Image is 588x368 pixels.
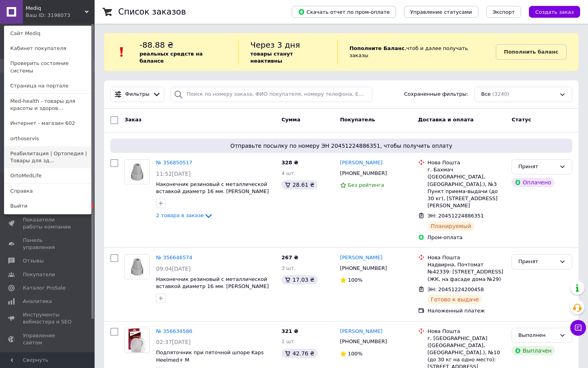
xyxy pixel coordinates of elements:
[492,91,509,97] span: (3240)
[156,276,269,297] a: Наконечник резиновый с металлической вставкой диаметр 16 мм. [PERSON_NAME] (716)
[512,178,554,187] div: Оплачено
[156,171,191,177] span: 11:52[DATE]
[4,146,91,168] a: Реабилитация | Ортопедия | Товары для зд...
[156,181,269,202] a: Наконечник резиновый с металлической вставкой диаметр 16 мм. [PERSON_NAME] (716)
[250,51,293,64] b: товары станут неактивны
[518,163,556,171] div: Принят
[428,307,506,314] div: Наложенный платеж
[281,338,296,344] span: 1 шт.
[23,311,73,325] span: Инструменты вебмастера и SEO
[4,199,91,214] a: Выйти
[4,168,91,183] a: OrtoMedLife
[493,9,515,15] span: Экспорт
[116,46,128,58] img: :exclamation:
[337,39,496,65] div: , чтоб и далее получать заказы
[125,254,150,279] a: Фото товару
[171,87,372,102] input: Поиск по номеру заказа, ФИО покупателя, номеру телефона, Email, номеру накладной
[535,9,574,15] span: Создать заказ
[504,49,558,55] b: Пополнить баланс
[404,6,478,18] button: Управление статусами
[340,254,383,262] a: [PERSON_NAME]
[23,216,73,230] span: Показатели работы компании
[292,6,396,18] button: Скачать отчет по пром-оплате
[281,117,300,123] span: Сумма
[23,257,44,264] span: Отзывы
[114,142,569,150] span: Отправьте посылку по номеру ЭН 20451224886351, чтобы получить оплату
[348,182,384,188] span: Без рейтинга
[125,160,149,184] img: Фото товару
[281,275,317,284] div: 17.03 ₴
[410,9,472,15] span: Управление статусами
[428,221,474,231] div: Планируемый
[486,6,521,18] button: Экспорт
[156,212,213,218] a: 2 товара в заказе
[570,320,586,336] button: Чат с покупателем
[281,255,298,260] span: 267 ₴
[428,234,506,241] div: Пром-оплата
[4,116,91,131] a: Интернет - магазин 602
[339,263,389,273] div: [PHONE_NUMBER]
[156,328,192,334] a: № 356634586
[118,7,186,17] h1: Список заказов
[4,78,91,93] a: Страница на портале
[281,180,317,190] div: 28.61 ₴
[4,41,91,56] a: Кабинет покупателя
[518,331,556,340] div: Выполнен
[26,12,59,19] div: Ваш ID: 3198073
[156,255,192,260] a: № 356646574
[281,170,296,176] span: 4 шт.
[512,117,531,123] span: Статус
[156,213,204,219] span: 2 товара в заказе
[23,284,65,292] span: Каталог ProSale
[250,40,300,50] span: Через 3 дня
[339,168,389,178] div: [PHONE_NUMBER]
[281,328,298,334] span: 321 ₴
[348,351,363,357] span: 100%
[521,9,580,15] a: Создать заказ
[281,265,296,271] span: 3 шт.
[156,349,264,363] a: Подпяточник при пяточной шпоре Kaps Heelmed+ M
[156,339,191,345] span: 02:37[DATE]
[350,45,405,51] b: Пополните Баланс
[156,266,191,272] span: 09:04[DATE]
[281,349,317,358] div: 42.76 ₴
[140,40,173,50] span: -88.88 ₴
[125,117,141,123] span: Заказ
[298,8,390,15] span: Скачать отчет по пром-оплате
[281,160,298,165] span: 328 ₴
[428,295,482,304] div: Готово к выдаче
[23,332,73,346] span: Управление сайтом
[340,328,383,335] a: [PERSON_NAME]
[428,286,484,292] span: ЭН: 20451224200458
[26,5,85,12] span: Mediq
[428,159,506,166] div: Нова Пошта
[23,271,55,278] span: Покупатели
[125,255,149,279] img: Фото товару
[428,213,484,219] span: ЭН: 20451224886351
[4,184,91,199] a: Справка
[428,254,506,261] div: Нова Пошта
[428,166,506,209] div: г. Бахмач ([GEOGRAPHIC_DATA], [GEOGRAPHIC_DATA].), №3 Пункт приема-выдачи (до 30 кг), [STREET_ADD...
[348,277,363,283] span: 100%
[4,26,91,41] a: Сайт Mediq
[529,6,580,18] button: Создать заказ
[23,237,73,251] span: Панель управления
[4,131,91,146] a: orthoservis
[496,44,567,60] a: Пополнить баланс
[23,298,52,305] span: Аналитика
[428,328,506,335] div: Нова Пошта
[339,336,389,347] div: [PHONE_NUMBER]
[518,258,556,266] div: Принят
[140,51,203,64] b: реальных средств на балансе
[481,91,491,98] span: Все
[125,328,150,353] a: Фото товару
[340,117,375,123] span: Покупатель
[512,346,555,355] div: Выплачен
[4,94,91,116] a: Мed-health - товары для красоты и здоров...
[340,159,383,167] a: [PERSON_NAME]
[125,328,149,353] img: Фото товару
[4,56,91,78] a: Проверить состояние системы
